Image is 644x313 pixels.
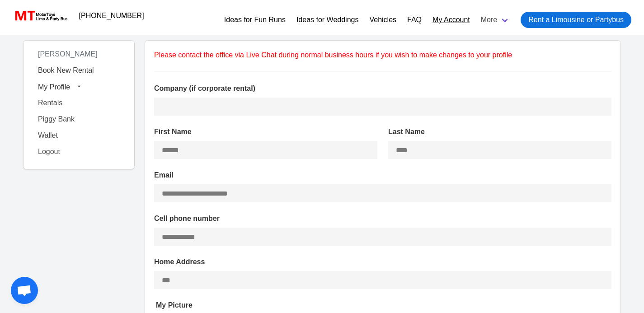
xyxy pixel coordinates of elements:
p: Please contact the office via Live Chat during normal business hours if you wish to make changes ... [154,50,611,61]
a: Piggy Bank [33,111,125,127]
img: MotorToys Logo [13,9,68,22]
div: Open chat [11,277,38,304]
span: My Profile [38,83,70,90]
span: Rent a Limousine or Partybus [528,14,624,25]
a: Rentals [33,95,125,111]
label: Company (if corporate rental) [154,83,611,94]
button: My Profile [33,79,125,95]
label: Email [154,170,611,181]
a: My Account [432,14,470,25]
a: Ideas for Fun Runs [224,14,286,25]
label: Cell phone number [154,213,611,224]
a: Ideas for Weddings [296,14,359,25]
label: My Picture [156,300,611,311]
a: Vehicles [369,14,396,25]
span: [PERSON_NAME] [33,47,103,61]
a: Wallet [33,127,125,144]
a: More [475,8,515,32]
a: Book New Rental [33,62,125,79]
label: Last Name [388,126,611,137]
a: FAQ [407,14,422,25]
label: Home Address [154,257,611,267]
label: First Name [154,126,377,137]
a: [PHONE_NUMBER] [74,7,150,25]
a: Rent a Limousine or Partybus [521,12,631,28]
a: Logout [33,144,125,160]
